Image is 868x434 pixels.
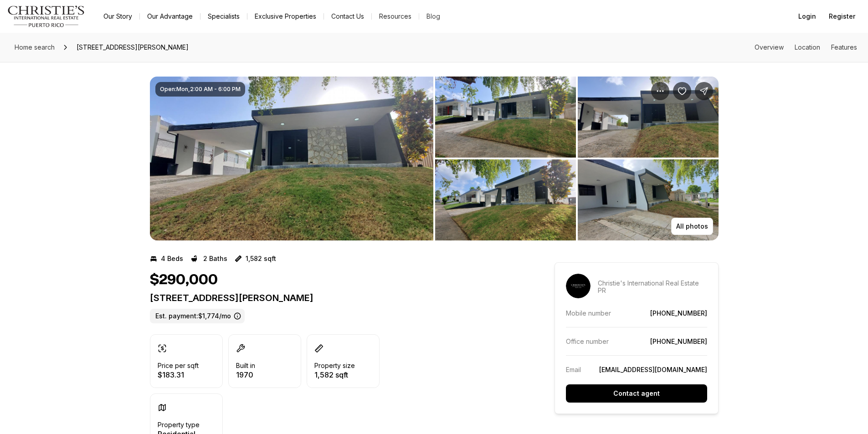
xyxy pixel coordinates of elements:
a: Home search [11,40,58,55]
p: Property size [314,362,355,369]
p: 4 Beds [161,255,183,262]
li: 1 of 20 [150,77,433,240]
button: Property options [651,82,669,100]
button: View image gallery [435,77,576,158]
div: Listing Photos [150,77,719,240]
button: View image gallery [435,159,576,240]
button: View image gallery [578,77,719,158]
a: Our Story [96,10,139,23]
p: Property type [158,421,200,429]
p: Built in [236,362,255,369]
label: Est. payment: $1,774/mo [150,309,245,323]
a: [PHONE_NUMBER] [650,309,707,317]
a: Specialists [200,10,247,23]
nav: Page section menu [755,44,857,51]
button: Contact agent [566,384,707,403]
button: Register [823,7,861,26]
a: Exclusive Properties [247,10,324,23]
a: Resources [372,10,419,23]
button: All photos [671,218,713,235]
p: 2 Baths [203,255,227,262]
button: View image gallery [578,159,719,240]
span: Login [798,13,816,20]
p: All photos [676,223,708,230]
p: Mobile number [566,309,611,317]
img: logo [7,5,85,27]
p: [STREET_ADDRESS][PERSON_NAME] [150,292,522,303]
span: Open: Mon , 2:00 AM - 6:00 PM [160,86,241,93]
button: Save Property: ST. 25 MONTE CARLO 1306 [673,82,691,100]
a: Blog [419,10,447,23]
li: 2 of 20 [435,77,719,240]
a: Skip to: Location [795,43,820,51]
button: Share Property: ST. 25 MONTE CARLO 1306 [695,82,713,100]
p: Office number [566,337,609,345]
span: [STREET_ADDRESS][PERSON_NAME] [73,40,192,55]
a: Our Advantage [140,10,200,23]
button: Contact Us [324,10,371,23]
p: Christie's International Real Estate PR [598,280,707,294]
h1: $290,000 [150,271,218,289]
a: [PHONE_NUMBER] [650,337,707,345]
a: Skip to: Overview [755,43,784,51]
p: 1970 [236,371,255,378]
p: 1,582 sqft [314,371,355,378]
p: Price per sqft [158,362,199,369]
span: Register [829,13,855,20]
button: View image gallery [150,77,433,240]
a: Skip to: Features [831,43,857,51]
p: Contact agent [613,390,660,397]
p: Email [566,366,581,373]
p: $183.31 [158,371,199,378]
button: Login [793,7,822,26]
span: Home search [15,43,55,51]
a: [EMAIL_ADDRESS][DOMAIN_NAME] [599,366,707,373]
p: 1,582 sqft [246,255,276,262]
